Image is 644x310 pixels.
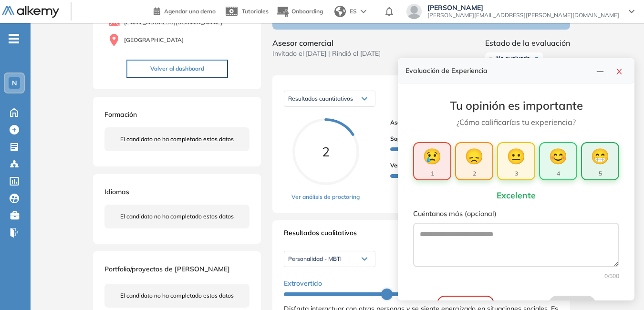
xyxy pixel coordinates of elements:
[120,291,234,300] span: El candidato no ha completado estos datos
[124,36,184,44] span: [GEOGRAPHIC_DATA]
[427,11,619,19] span: [PERSON_NAME][EMAIL_ADDRESS][PERSON_NAME][DOMAIN_NAME]
[534,55,540,61] img: Ícono de flecha
[413,116,619,128] p: ¿Cómo calificarías tu experiencia?
[361,10,366,13] img: arrow
[549,145,568,167] span: 😊
[581,142,619,180] button: 😁5
[288,95,353,102] span: Resultados cuantitativos
[350,7,357,16] span: ES
[599,169,602,178] span: 5
[465,145,484,167] span: 😞
[104,187,129,196] span: Idiomas
[104,265,230,273] span: Portfolio/proyectos de [PERSON_NAME]
[405,67,592,75] h4: Evaluación de Experiencia
[390,161,494,170] span: Venta Telefónica y Atención al Cliente
[592,64,608,77] button: line
[413,209,619,219] label: Cuéntanos más (opcional)
[413,272,619,280] div: 0 /500
[390,134,442,143] span: Soporte de ventas
[557,169,560,178] span: 4
[427,4,619,11] span: [PERSON_NAME]
[242,8,269,15] span: Tutoriales
[334,6,346,17] img: world
[496,54,530,62] span: No evaluado
[120,212,234,221] span: El candidato no ha completado estos datos
[154,5,216,16] a: Agendar una demo
[104,110,137,119] span: Formación
[164,8,216,15] span: Agendar una demo
[431,169,434,178] span: 1
[2,6,59,18] img: Logo
[612,64,627,77] button: close
[272,49,381,59] span: Invitado el [DATE] | Rindió el [DATE]
[413,189,619,194] div: Excelente
[12,79,17,87] span: N
[291,8,323,15] span: Onboarding
[284,228,357,243] span: Resultados cualitativos
[276,1,323,22] button: Onboarding
[596,68,604,75] span: line
[126,60,228,78] button: Volver al dashboard
[455,142,493,180] button: 😞2
[284,279,322,289] span: Extrovertido
[515,169,518,178] span: 3
[485,37,570,49] span: Estado de la evaluación
[539,142,577,180] button: 😊4
[497,142,535,180] button: 😐3
[413,142,451,180] button: 😢1
[591,145,610,167] span: 😁
[473,169,476,178] span: 2
[288,255,342,263] span: Personalidad - MBTI
[322,144,330,160] span: 2
[390,118,551,127] span: Asesor comercial
[272,37,381,49] span: Asesor comercial
[9,38,19,40] i: -
[507,145,526,167] span: 😐
[413,99,619,113] h3: Tu opinión es importante
[291,193,360,201] a: Ver análisis de proctoring
[615,68,623,75] span: close
[120,135,234,144] span: El candidato no ha completado estos datos
[423,145,442,167] span: 😢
